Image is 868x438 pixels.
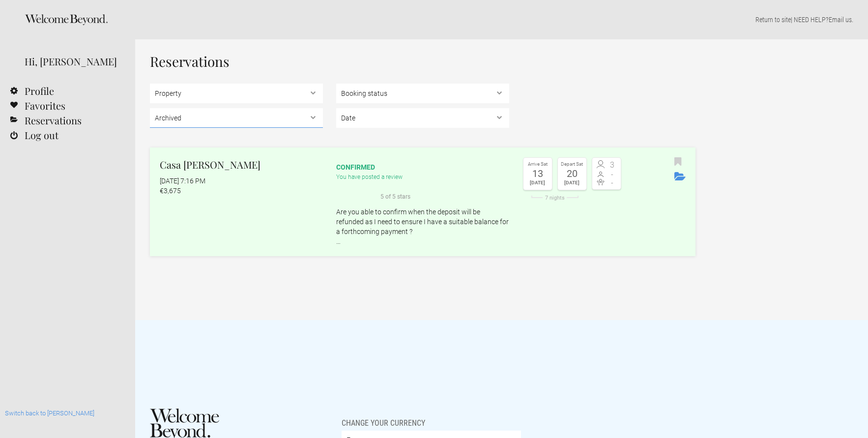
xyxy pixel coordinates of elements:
[160,157,323,172] h2: Casa [PERSON_NAME]
[336,207,509,246] p: Are you able to confirm when the deposit will be refunded as I need to ensure I have a suitable b...
[160,177,205,185] flynt-date-display: [DATE] 7:16 PM
[25,54,120,69] div: Hi, [PERSON_NAME]
[672,170,688,184] button: Archive
[523,195,587,201] div: 7 nights
[829,16,852,24] a: Email us
[560,169,584,178] div: 20
[336,172,509,202] div: You have posted a review
[607,161,618,169] span: 3
[342,409,425,428] span: Change your currency
[150,54,695,69] h1: Reservations
[526,169,550,178] div: 13
[336,162,509,172] div: confirmed
[5,409,94,417] a: Switch back to [PERSON_NAME]
[336,108,509,128] select: ,
[160,187,181,195] flynt-currency: €3,675
[755,16,791,24] a: Return to site
[336,84,509,103] select: , ,
[150,147,695,256] a: Casa [PERSON_NAME] [DATE] 7:16 PM €3,675 confirmed You have posted a review 5 of 5 stars Are you ...
[376,192,410,202] span: 5 of 5 stars
[526,160,550,169] div: Arrive Sat
[150,15,853,25] p: | NEED HELP? .
[607,171,618,178] span: -
[607,179,618,187] span: -
[150,108,323,128] select: , , ,
[526,178,550,187] div: [DATE]
[560,178,584,187] div: [DATE]
[672,155,684,170] button: Bookmark
[560,160,584,169] div: Depart Sat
